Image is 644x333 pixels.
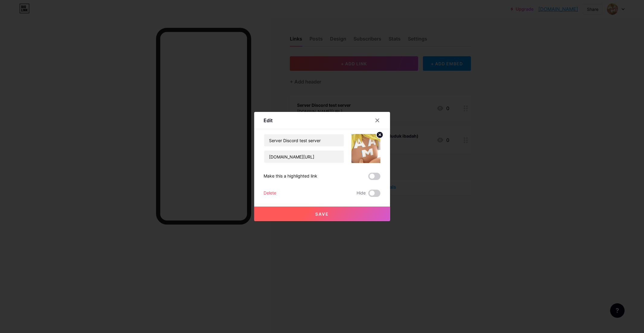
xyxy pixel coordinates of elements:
button: Save [254,207,390,221]
div: Delete [264,190,277,197]
input: Title [264,134,344,146]
div: Make this a highlighted link [264,173,318,180]
span: Hide [357,190,366,197]
input: URL [264,151,344,163]
span: Save [315,211,329,217]
div: Edit [264,117,273,124]
img: link_thumbnail [351,134,380,163]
